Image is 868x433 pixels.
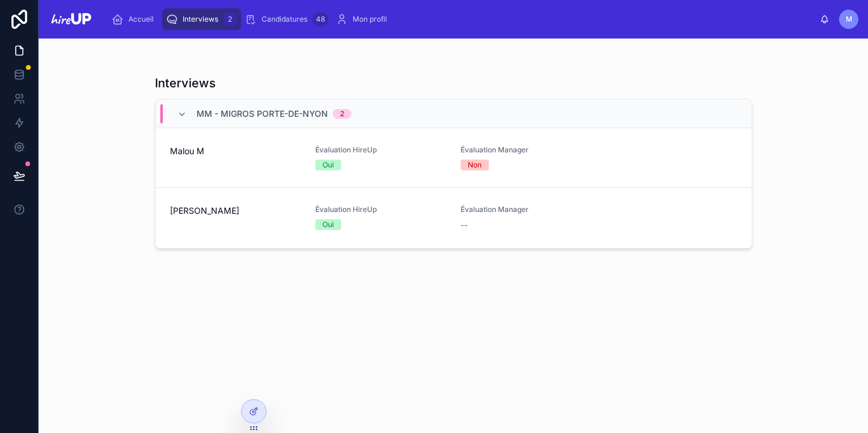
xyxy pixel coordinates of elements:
[162,8,241,30] a: Interviews2
[262,14,307,24] span: Candidatures
[322,219,334,230] div: Oui
[103,6,820,33] div: scrollable content
[353,14,387,24] span: Mon profil
[846,14,852,24] span: M
[108,8,162,30] a: Accueil
[340,109,344,119] div: 2
[223,12,237,26] div: 2
[315,205,446,214] span: Évaluation HireUp
[241,8,332,30] a: Candidatures48
[183,14,218,24] span: Interviews
[322,160,334,170] div: Oui
[468,160,482,170] div: Non
[156,188,752,248] a: [PERSON_NAME]Évaluation HireUpOuiÉvaluation Manager--
[48,10,93,29] img: App logo
[461,219,468,231] span: --
[332,8,395,30] a: Mon profil
[312,12,329,26] div: 48
[170,145,301,157] span: Malou M
[197,108,328,120] span: MM - Migros Porte-de-Nyon
[128,14,154,24] span: Accueil
[170,205,301,217] span: [PERSON_NAME]
[315,145,446,155] span: Évaluation HireUp
[461,145,591,155] span: Évaluation Manager
[155,75,216,92] h1: Interviews
[156,128,752,188] a: Malou MÉvaluation HireUpOuiÉvaluation ManagerNon
[461,205,591,214] span: Évaluation Manager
